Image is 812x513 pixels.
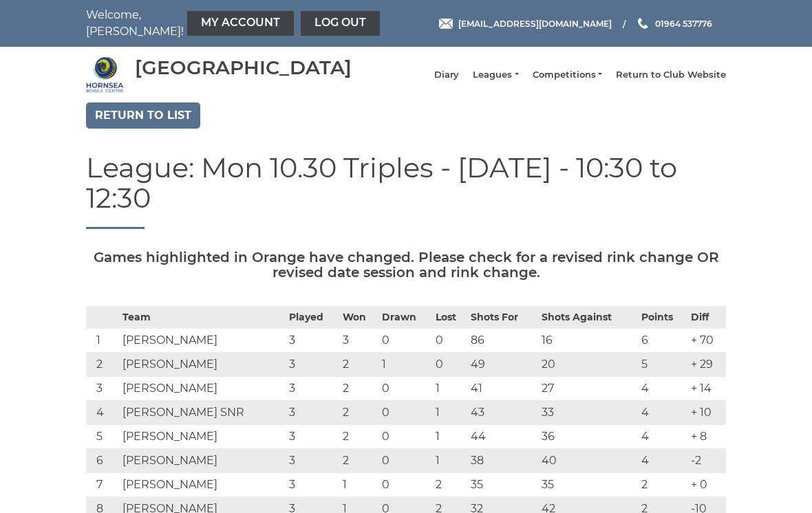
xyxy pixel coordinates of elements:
[458,18,612,28] span: [EMAIL_ADDRESS][DOMAIN_NAME]
[286,401,339,425] td: 3
[119,425,286,449] td: [PERSON_NAME]
[638,329,688,353] td: 6
[339,401,378,425] td: 2
[86,377,119,401] td: 3
[638,18,648,29] img: Phone us
[86,7,341,40] nav: Welcome, [PERSON_NAME]!
[339,353,378,377] td: 2
[687,473,726,497] td: + 0
[687,377,726,401] td: + 14
[439,19,453,29] img: Email
[378,353,432,377] td: 1
[286,473,339,497] td: 3
[378,449,432,473] td: 0
[467,425,537,449] td: 44
[86,473,119,497] td: 7
[119,401,286,425] td: [PERSON_NAME] SNR
[286,307,339,329] th: Played
[473,69,518,81] a: Leagues
[378,401,432,425] td: 0
[86,102,200,129] a: Return to list
[135,57,352,78] div: [GEOGRAPHIC_DATA]
[119,329,286,353] td: [PERSON_NAME]
[687,425,726,449] td: + 8
[687,307,726,329] th: Diff
[467,353,537,377] td: 49
[467,401,537,425] td: 43
[286,377,339,401] td: 3
[86,449,119,473] td: 6
[301,11,380,36] a: Log out
[687,401,726,425] td: + 10
[467,377,537,401] td: 41
[86,153,726,229] h1: League: Mon 10.30 Triples - [DATE] - 10:30 to 12:30
[378,307,432,329] th: Drawn
[339,425,378,449] td: 2
[432,449,468,473] td: 1
[119,473,286,497] td: [PERSON_NAME]
[378,473,432,497] td: 0
[538,353,638,377] td: 20
[286,329,339,353] td: 3
[616,69,726,81] a: Return to Club Website
[286,425,339,449] td: 3
[467,329,537,353] td: 86
[86,353,119,377] td: 2
[339,449,378,473] td: 2
[432,377,468,401] td: 1
[538,449,638,473] td: 40
[86,56,124,94] img: Hornsea Bowls Centre
[439,17,612,30] a: Email [EMAIL_ADDRESS][DOMAIN_NAME]
[187,11,294,36] a: My Account
[119,353,286,377] td: [PERSON_NAME]
[86,401,119,425] td: 4
[655,18,712,28] span: 01964 537776
[432,353,468,377] td: 0
[467,449,537,473] td: 38
[339,473,378,497] td: 1
[687,449,726,473] td: -2
[538,473,638,497] td: 35
[638,307,688,329] th: Points
[538,425,638,449] td: 36
[467,307,537,329] th: Shots For
[687,353,726,377] td: + 29
[86,425,119,449] td: 5
[638,353,688,377] td: 5
[432,425,468,449] td: 1
[434,69,459,81] a: Diary
[638,473,688,497] td: 2
[119,449,286,473] td: [PERSON_NAME]
[538,329,638,353] td: 16
[119,377,286,401] td: [PERSON_NAME]
[638,449,688,473] td: 4
[636,17,712,30] a: Phone us 01964 537776
[378,377,432,401] td: 0
[432,473,468,497] td: 2
[432,329,468,353] td: 0
[86,329,119,353] td: 1
[86,250,726,280] h5: Games highlighted in Orange have changed. Please check for a revised rink change OR revised date ...
[638,425,688,449] td: 4
[286,353,339,377] td: 3
[286,449,339,473] td: 3
[339,329,378,353] td: 3
[378,425,432,449] td: 0
[119,307,286,329] th: Team
[538,307,638,329] th: Shots Against
[538,401,638,425] td: 33
[432,307,468,329] th: Lost
[638,401,688,425] td: 4
[687,329,726,353] td: + 70
[467,473,537,497] td: 35
[339,307,378,329] th: Won
[378,329,432,353] td: 0
[339,377,378,401] td: 2
[638,377,688,401] td: 4
[432,401,468,425] td: 1
[533,69,602,81] a: Competitions
[538,377,638,401] td: 27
